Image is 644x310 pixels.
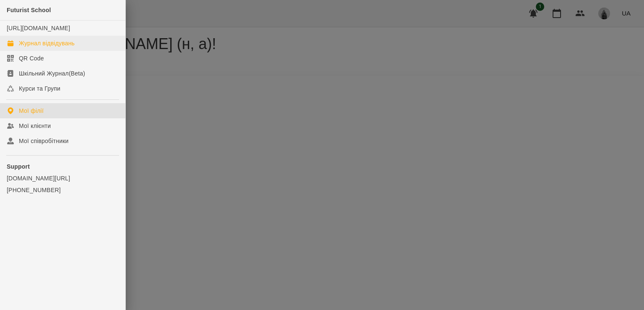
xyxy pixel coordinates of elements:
[7,186,119,194] a: [PHONE_NUMBER]
[7,174,119,182] a: [DOMAIN_NAME][URL]
[7,7,51,13] span: Futurist School
[19,39,75,47] div: Журнал відвідувань
[19,137,69,145] div: Мої співробітники
[19,69,85,78] div: Шкільний Журнал(Beta)
[19,122,51,130] div: Мої клієнти
[7,25,70,31] a: [URL][DOMAIN_NAME]
[19,54,44,63] div: QR Code
[7,162,119,171] p: Support
[19,107,44,115] div: Мої філії
[19,84,60,93] div: Курси та Групи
